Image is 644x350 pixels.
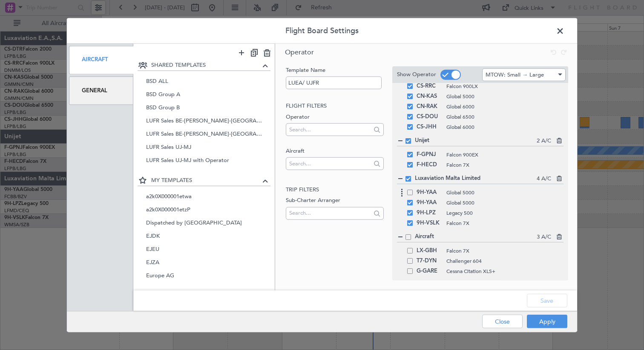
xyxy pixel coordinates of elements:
span: 2 A/C [537,137,551,145]
span: EJDK [146,232,264,241]
span: Aircraft [415,232,537,241]
span: Global 6500 [446,113,563,120]
span: T7-DYN [417,256,442,266]
span: EJEU [146,245,264,254]
span: SHARED TEMPLATES [151,61,261,69]
span: Falcon 900LX [446,82,563,90]
span: 9H-VSLK [417,218,442,228]
div: Aircraft [69,46,133,74]
span: 3 A/C [537,233,551,241]
span: G-GARE [417,266,442,276]
label: Show Operator [397,71,436,79]
label: Sub-Charter Arranger [286,196,383,205]
span: F-HECD [417,159,442,170]
span: EJZA [146,259,264,267]
span: 9H-YAA [417,197,442,208]
span: Falcon 7X [446,161,563,168]
span: Global 5000 [446,92,563,100]
span: LUFR Sales UJ-MJ [146,143,264,152]
span: Global 5000 [446,199,563,206]
span: 4 A/C [537,174,551,183]
span: Global 6000 [446,102,563,110]
label: Operator [286,113,383,121]
span: Global 6000 [446,123,563,131]
span: F-GPNJ [417,149,442,159]
span: Operator [285,47,314,57]
input: Search... [289,157,371,170]
span: Cessna Citation XLS+ [446,267,555,275]
input: Search... [289,207,371,219]
span: BSD Group B [146,103,264,112]
h2: Flight filters [286,102,383,111]
span: MY TEMPLATES [151,176,261,185]
span: LUFR Sales BE-[PERSON_NAME]-[GEOGRAPHIC_DATA] with Operator [146,130,264,139]
span: 9H-LPZ [417,208,442,218]
span: MTOW: Small → Large [486,71,544,79]
span: Global 5000 [446,188,563,196]
span: Dispatched by [GEOGRAPHIC_DATA] [146,219,264,228]
span: Falcon 7X [446,219,563,227]
span: CS-RRC [417,81,442,91]
h2: Trip filters [286,185,383,194]
span: BSD Group A [146,90,264,99]
button: Close [482,315,523,328]
span: Europe AG [146,272,264,281]
span: Unijet [415,136,537,145]
button: Apply [527,315,567,328]
span: a2k0X000001etzP [146,206,264,215]
label: Aircraft [286,147,383,155]
span: CS-JHH [417,122,442,132]
span: BSD ALL [146,77,264,86]
span: 9H-YAA [417,187,442,197]
span: a2k0X000001etwa [146,193,264,202]
span: Falcon 900EX [446,151,563,158]
div: General [69,76,133,105]
span: Luxaviation Malta Limited [415,174,537,182]
input: Search... [289,123,371,136]
span: CN-KAS [417,91,442,101]
span: Falcon 7X [446,247,555,254]
span: CS-DOU [417,111,442,122]
span: LX-GBH [417,245,442,256]
span: Legacy 500 [446,209,563,216]
span: CN-RAK [417,101,442,111]
span: Challenger 604 [446,257,555,265]
span: LUFR Sales UJ-MJ with Operator [146,156,264,165]
span: LUFR Sales BE-[PERSON_NAME]-[GEOGRAPHIC_DATA] [146,117,264,125]
label: Template Name [286,66,383,74]
header: Flight Board Settings [67,18,577,43]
